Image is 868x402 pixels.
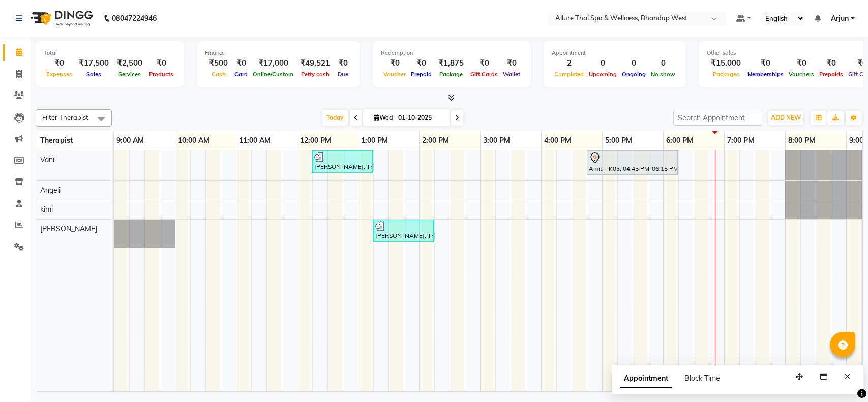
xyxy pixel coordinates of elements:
[725,133,757,148] a: 7:00 PM
[42,113,88,121] span: Filter Therapist
[313,152,372,171] div: [PERSON_NAME], TK01, 12:15 PM-01:15 PM, DEEP TISSUE MASSAGE - 60
[40,155,54,164] span: Vani
[84,71,104,78] span: Sales
[817,71,846,78] span: Prepaids
[408,71,434,78] span: Prepaid
[552,71,586,78] span: Completed
[146,57,176,69] div: ₹0
[603,133,635,148] a: 5:00 PM
[232,57,250,69] div: ₹0
[588,152,677,173] div: Amit, TK03, 04:45 PM-06:15 PM, SWEDISH MASSAGE - 90
[358,133,391,148] a: 1:00 PM
[205,49,352,57] div: Finance
[40,185,61,195] span: Angeli
[542,133,574,148] a: 4:00 PM
[334,57,352,69] div: ₹0
[232,71,250,78] span: Card
[745,71,786,78] span: Memberships
[40,136,73,145] span: Therapist
[831,13,849,24] span: Arjun
[619,71,648,78] span: Ongoing
[500,57,523,69] div: ₹0
[817,57,846,69] div: ₹0
[745,57,786,69] div: ₹0
[434,57,468,69] div: ₹1,875
[552,49,678,57] div: Appointment
[707,57,745,69] div: ₹15,000
[44,49,176,57] div: Total
[648,71,678,78] span: No show
[322,110,348,126] span: Today
[40,224,97,233] span: [PERSON_NAME]
[335,71,351,78] span: Due
[113,57,146,69] div: ₹2,500
[710,71,742,78] span: Packages
[75,57,113,69] div: ₹17,500
[586,57,619,69] div: 0
[296,57,334,69] div: ₹49,521
[114,133,146,148] a: 9:00 AM
[684,374,720,383] span: Block Time
[44,57,75,69] div: ₹0
[825,361,858,392] iframe: chat widget
[586,71,619,78] span: Upcoming
[250,71,296,78] span: Online/Custom
[420,133,452,148] a: 2:00 PM
[620,369,672,388] span: Appointment
[146,71,176,78] span: Products
[619,57,648,69] div: 0
[44,71,75,78] span: Expenses
[786,57,817,69] div: ₹0
[768,111,803,125] button: ADD NEW
[771,114,801,121] span: ADD NEW
[381,71,408,78] span: Voucher
[381,49,523,57] div: Redemption
[250,57,296,69] div: ₹17,000
[664,133,696,148] a: 6:00 PM
[468,57,500,69] div: ₹0
[468,71,500,78] span: Gift Cards
[297,133,334,148] a: 12:00 PM
[116,71,143,78] span: Services
[552,57,586,69] div: 2
[673,110,762,126] input: Search Appointment
[205,57,232,69] div: ₹500
[786,133,818,148] a: 8:00 PM
[374,221,433,240] div: [PERSON_NAME], TK02, 01:15 PM-02:15 PM, SWEDISH MASSAGE - 60
[175,133,212,148] a: 10:00 AM
[298,71,332,78] span: Petty cash
[395,110,446,126] input: 2025-10-01
[408,57,434,69] div: ₹0
[236,133,273,148] a: 11:00 AM
[40,205,53,214] span: kimi
[648,57,678,69] div: 0
[437,71,465,78] span: Package
[500,71,523,78] span: Wallet
[209,71,228,78] span: Cash
[481,133,513,148] a: 3:00 PM
[112,4,157,33] b: 08047224946
[371,114,395,121] span: Wed
[381,57,408,69] div: ₹0
[26,4,96,33] img: logo
[786,71,817,78] span: Vouchers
